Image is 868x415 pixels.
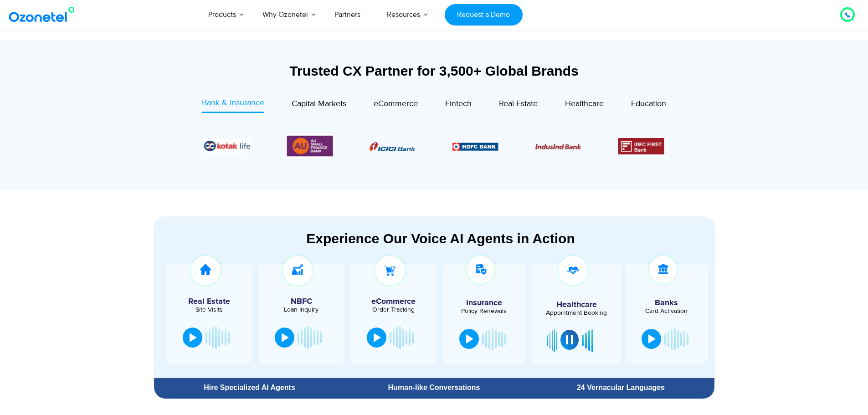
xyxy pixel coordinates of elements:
[629,308,704,314] div: Card Activation
[370,141,416,152] div: 1 / 6
[292,97,346,113] a: Capital Markets
[445,97,472,113] a: Fintech
[565,99,604,109] span: Healthcare
[452,143,498,150] img: Picture9.png
[618,138,664,154] div: 4 / 6
[452,141,498,152] div: 2 / 6
[618,138,664,154] img: Picture12.png
[287,134,333,158] img: Picture13.png
[374,99,418,109] span: eCommerce
[292,99,346,109] span: Capital Markets
[374,97,418,113] a: eCommerce
[345,384,523,391] div: Human-like Conversations
[538,310,615,316] div: Appointment Booking
[202,97,264,113] a: Bank & Insurance
[445,4,523,26] a: Request a Demo
[629,299,704,307] h5: Banks
[170,307,248,313] div: Site Visits
[354,307,432,313] div: Order Tracking
[499,97,538,113] a: Real Estate
[631,97,666,113] a: Education
[535,144,581,149] img: Picture10.png
[262,297,340,306] h5: NBFC
[354,297,432,306] h5: eCommerce
[170,297,248,306] h5: Real Estate
[163,231,719,246] div: Experience Our Voice AI Agents in Action
[499,99,538,109] span: Real Estate
[445,99,472,109] span: Fintech
[532,384,709,391] div: 24 Vernacular Languages
[159,384,341,391] div: Hire Specialized AI Agents
[535,141,581,152] div: 3 / 6
[447,308,521,314] div: Policy Renewals
[538,301,615,309] h5: Healthcare
[154,63,714,79] div: Trusted CX Partner for 3,500+ Global Brands
[204,139,250,153] div: 5 / 6
[447,299,521,307] h5: Insurance
[204,134,664,158] div: Image Carousel
[262,307,340,313] div: Loan Inquiry
[287,134,333,158] div: 6 / 6
[631,99,666,109] span: Education
[370,142,416,151] img: Picture8.png
[202,98,264,108] span: Bank & Insurance
[565,97,604,113] a: Healthcare
[204,139,250,153] img: Picture26.jpg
